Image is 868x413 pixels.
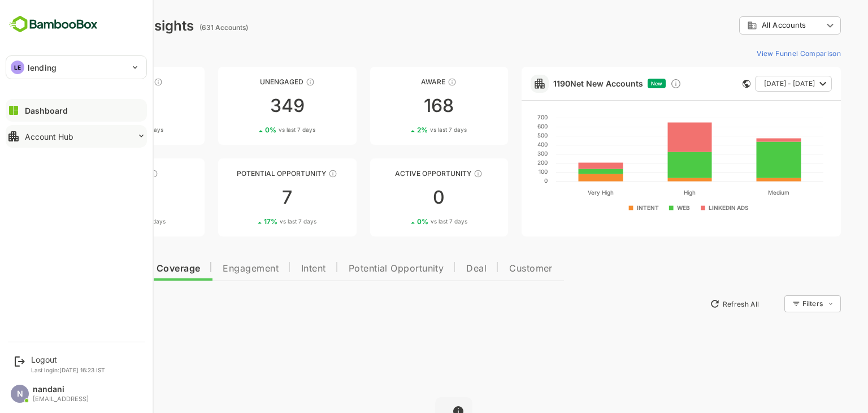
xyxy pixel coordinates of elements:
text: 100 [499,168,508,175]
span: [DATE] - [DATE] [724,76,775,91]
div: 82 [27,97,165,115]
button: Dashboard [6,99,147,122]
div: 0 % [225,126,276,134]
div: 0 [331,188,468,206]
div: LElending [6,56,146,79]
text: Very High [548,189,574,196]
div: This card does not support filter and segments [703,80,711,88]
div: Filters [763,299,783,308]
div: Logout [31,355,105,364]
span: vs last 7 days [391,217,428,226]
span: New [611,80,623,87]
span: Engagement [183,264,239,273]
div: LE [11,61,24,74]
span: Intent [262,264,287,273]
text: 400 [498,141,508,148]
span: vs last 7 days [239,126,276,134]
div: All Accounts [700,15,801,37]
div: These accounts have open opportunities which might be at any of the Sales Stages [434,169,443,178]
span: Deal [427,264,447,273]
a: Potential OpportunityThese accounts are MQAs and can be passed on to Inside Sales717%vs last 7 days [179,158,316,236]
text: 600 [498,123,508,130]
div: 31 % [73,217,126,226]
div: Active Opportunity [331,169,468,178]
span: vs last 7 days [87,126,124,134]
p: lending [28,62,57,74]
a: 1190Net New Accounts [514,79,604,88]
div: 349 [179,97,316,115]
div: Unreached [27,78,165,86]
div: These accounts have not been engaged with for a defined time period [114,78,123,87]
div: Dashboard Insights [27,18,154,34]
div: Filters [762,294,801,314]
div: 0 % [377,217,428,226]
text: 0 [505,177,508,184]
div: nandani [33,385,89,394]
img: BambooboxFullLogoMark.5f36c76dfaba33ec1ec1367b70bb1252.svg [6,14,101,35]
div: 168 [331,97,468,115]
span: Data Quality and Coverage [38,264,160,273]
div: Engaged [27,169,165,178]
button: Refresh All [665,295,724,313]
button: View Funnel Comparison [713,44,801,62]
ag: (631 Accounts) [160,23,212,32]
div: 11 [27,188,165,206]
span: vs last 7 days [390,126,427,134]
a: UnengagedThese accounts have not shown enough engagement and need nurturing3490%vs last 7 days [179,67,316,145]
text: Medium [728,189,750,196]
div: Aware [331,78,468,86]
div: All Accounts [708,20,783,31]
button: New Insights [27,294,110,314]
text: 700 [498,114,508,121]
div: 2 % [377,126,427,134]
span: vs last 7 days [89,217,126,226]
div: These accounts have not shown enough engagement and need nurturing [266,78,275,87]
text: 500 [498,132,508,139]
button: Account Hub [6,125,147,148]
text: 200 [498,159,508,166]
div: Dashboard [25,106,68,115]
p: Last login: [DATE] 16:23 IST [31,367,105,373]
div: These accounts have just entered the buying cycle and need further nurturing [408,78,417,87]
a: UnreachedThese accounts have not been engaged with for a defined time period821%vs last 7 days [27,67,165,145]
div: [EMAIL_ADDRESS] [33,395,89,403]
div: 17 % [224,217,277,226]
button: [DATE] - [DATE] [715,76,792,92]
text: 300 [498,150,508,157]
div: Discover new ICP-fit accounts showing engagement — via intent surges, anonymous website visits, L... [631,78,642,89]
div: 1 % [75,126,124,134]
div: Potential Opportunity [179,169,316,178]
a: AwareThese accounts have just entered the buying cycle and need further nurturing1682%vs last 7 days [331,67,468,145]
div: Account Hub [25,132,73,141]
span: Potential Opportunity [309,264,405,273]
span: vs last 7 days [240,217,277,226]
a: Active OpportunityThese accounts have open opportunities which might be at any of the Sales Stage... [331,158,468,236]
div: N [11,385,29,403]
div: Unengaged [179,78,316,86]
a: EngagedThese accounts are warm, further nurturing would qualify them to MQAs1131%vs last 7 days [27,158,165,236]
div: These accounts are warm, further nurturing would qualify them to MQAs [110,169,119,178]
span: All Accounts [722,21,766,29]
div: 7 [179,188,316,206]
text: High [644,189,656,196]
span: Customer [470,264,513,273]
div: These accounts are MQAs and can be passed on to Inside Sales [289,169,298,178]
